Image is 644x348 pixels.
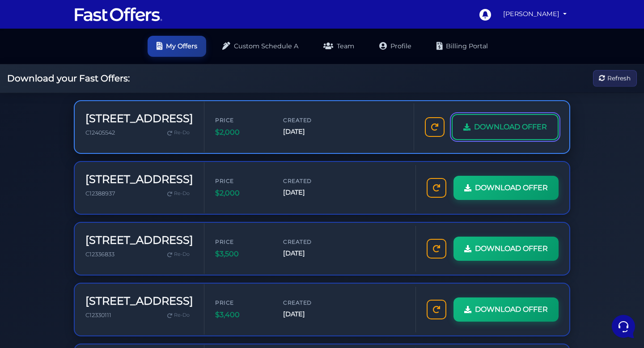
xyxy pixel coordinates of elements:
[215,238,269,246] span: Price
[174,190,190,198] span: Re-Do
[111,125,165,132] a: Open Help Center
[283,177,337,185] span: Created
[174,129,190,137] span: Re-Do
[62,266,117,286] button: Messages
[85,251,114,258] span: C12336833
[164,249,193,260] a: Re-Do
[283,116,337,124] span: Created
[453,237,559,261] a: DOWNLOAD OFFER
[85,312,111,318] span: C12330111
[164,310,193,321] a: Re-Do
[117,266,172,286] button: Help
[7,266,62,286] button: Home
[215,248,269,260] span: $3,500
[215,187,269,199] span: $2,000
[283,298,337,307] span: Created
[29,64,47,82] img: dark
[215,127,269,138] span: $2,000
[475,182,548,194] span: DOWNLOAD OFFER
[174,250,190,259] span: Re-Do
[213,36,307,57] a: Custom Schedule A
[474,121,547,133] span: DOWNLOAD OFFER
[139,278,150,286] p: Help
[85,112,193,125] h3: [STREET_ADDRESS]
[85,234,193,247] h3: [STREET_ADDRESS]
[283,248,337,259] span: [DATE]
[14,64,32,82] img: dark
[215,309,269,321] span: $3,400
[14,125,61,132] span: Find an Answer
[20,144,146,153] input: Search for an Article...
[174,311,190,319] span: Re-Do
[64,95,125,102] span: Start a Conversation
[14,89,165,107] button: Start a Conversation
[593,70,637,87] button: Refresh
[7,73,130,84] h2: Download your Fast Offers:
[475,304,548,315] span: DOWNLOAD OFFER
[452,114,559,140] a: DOWNLOAD OFFER
[283,127,337,137] span: [DATE]
[164,127,193,139] a: Re-Do
[85,129,115,136] span: C12405542
[14,50,72,57] span: Your Conversations
[453,297,559,322] a: DOWNLOAD OFFER
[27,278,42,286] p: Home
[500,5,570,23] a: [PERSON_NAME]
[7,7,150,36] h2: Hello [PERSON_NAME] 👋
[314,36,363,57] a: Team
[144,50,165,57] a: See all
[370,36,420,57] a: Profile
[283,238,337,246] span: Created
[148,36,206,57] a: My Offers
[85,173,193,186] h3: [STREET_ADDRESS]
[215,177,269,185] span: Price
[283,187,337,198] span: [DATE]
[164,188,193,199] a: Re-Do
[85,295,193,308] h3: [STREET_ADDRESS]
[610,313,637,340] iframe: Customerly Messenger Launcher
[283,309,337,319] span: [DATE]
[215,116,269,124] span: Price
[77,278,102,286] p: Messages
[607,73,631,83] span: Refresh
[475,243,548,255] span: DOWNLOAD OFFER
[453,176,559,200] a: DOWNLOAD OFFER
[428,36,497,57] a: Billing Portal
[85,190,115,197] span: C12388937
[215,298,269,307] span: Price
